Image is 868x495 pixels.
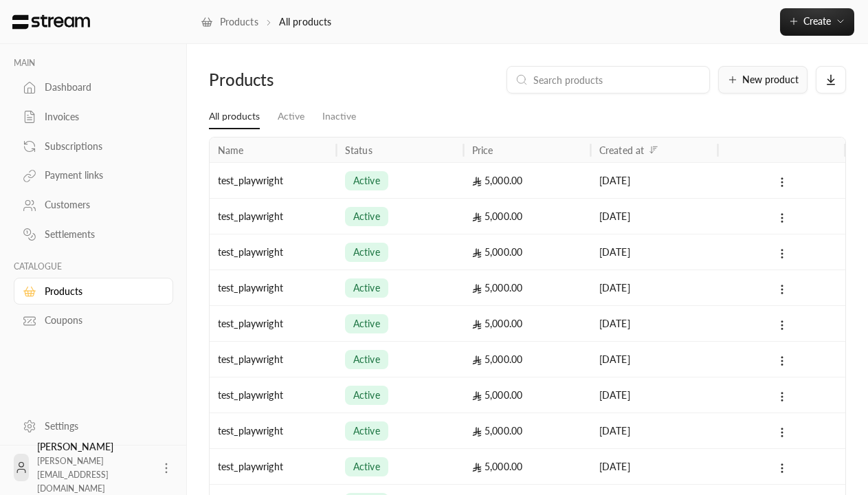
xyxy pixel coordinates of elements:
[645,142,662,158] button: Sort
[599,342,710,377] div: [DATE]
[14,307,173,334] a: Coupons
[11,14,91,30] img: Logo
[45,198,156,212] div: Customers
[472,210,522,222] span: 5,000.00
[599,270,710,305] div: [DATE]
[209,69,304,91] div: Products
[472,353,522,365] span: 5,000.00
[472,389,522,401] span: 5,000.00
[353,424,380,438] span: active
[14,412,173,439] a: Settings
[353,353,380,366] span: active
[353,174,380,188] span: active
[45,168,156,182] div: Payment links
[218,342,329,377] div: test_playwright
[14,278,173,305] a: Products
[37,440,151,495] div: [PERSON_NAME]
[218,234,329,269] div: test_playwright
[45,313,156,327] div: Coupons
[353,210,380,223] span: active
[45,419,156,433] div: Settings
[472,318,522,329] span: 5,000.00
[599,144,644,156] div: Created at
[218,270,329,305] div: test_playwright
[599,234,710,269] div: [DATE]
[45,140,156,153] div: Subscriptions
[599,377,710,412] div: [DATE]
[599,199,710,234] div: [DATE]
[14,192,173,219] a: Customers
[14,133,173,159] a: Subscriptions
[599,413,710,448] div: [DATE]
[533,72,701,87] input: Search products
[14,104,173,131] a: Invoices
[353,388,380,402] span: active
[45,285,156,298] div: Products
[45,228,156,241] div: Settlements
[278,104,304,129] a: Active
[218,306,329,341] div: test_playwright
[345,144,372,156] div: Status
[353,317,380,331] span: active
[218,163,329,198] div: test_playwright
[14,261,173,272] p: CATALOGUE
[718,66,808,93] button: New product
[472,246,522,258] span: 5,000.00
[45,80,156,94] div: Dashboard
[201,15,331,29] nav: breadcrumb
[218,199,329,234] div: test_playwright
[742,75,799,85] span: New product
[14,221,173,248] a: Settlements
[209,104,260,129] a: All products
[201,15,258,29] a: Products
[218,449,329,484] div: test_playwright
[218,377,329,412] div: test_playwright
[803,15,831,27] span: Create
[14,74,173,101] a: Dashboard
[14,162,173,189] a: Payment links
[780,8,854,36] button: Create
[14,58,173,69] p: MAIN
[353,281,380,295] span: active
[322,104,356,129] a: Inactive
[472,425,522,437] span: 5,000.00
[472,461,522,472] span: 5,000.00
[279,15,332,29] p: All products
[218,413,329,448] div: test_playwright
[472,144,493,156] div: Price
[599,306,710,341] div: [DATE]
[37,456,109,494] span: [PERSON_NAME][EMAIL_ADDRESS][DOMAIN_NAME]
[472,175,522,186] span: 5,000.00
[353,460,380,474] span: active
[472,282,522,294] span: 5,000.00
[599,449,710,484] div: [DATE]
[353,245,380,259] span: active
[599,163,710,198] div: [DATE]
[218,144,244,156] div: Name
[45,110,156,124] div: Invoices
